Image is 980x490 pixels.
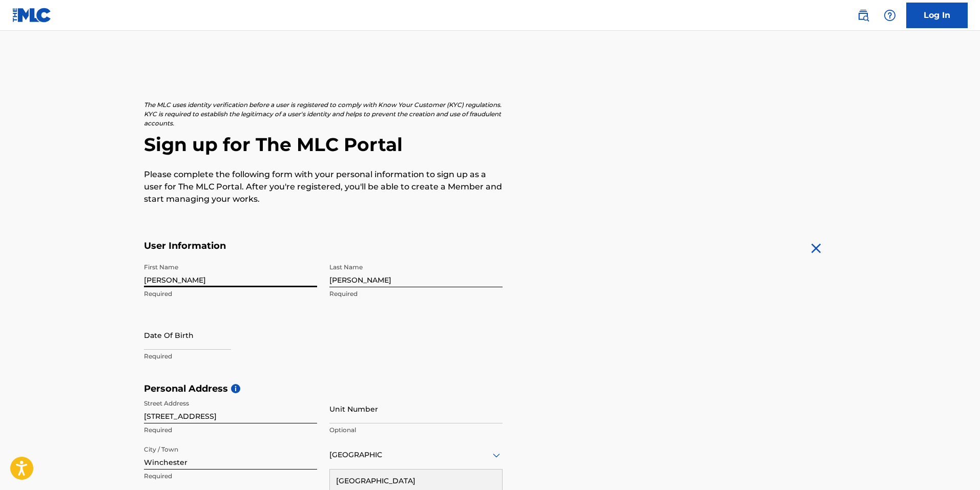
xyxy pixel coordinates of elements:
[144,100,503,128] p: The MLC uses identity verification before a user is registered to comply with Know Your Customer ...
[853,5,873,26] a: Public Search
[329,425,503,435] p: Optional
[857,9,869,22] img: search
[144,425,317,435] p: Required
[12,8,52,23] img: MLC Logo
[329,289,503,299] p: Required
[906,3,968,28] a: Log In
[144,383,837,395] h5: Personal Address
[144,168,503,205] p: Please complete the following form with your personal information to sign up as a user for The ML...
[884,9,896,22] img: help
[808,240,824,257] img: close
[929,441,980,490] iframe: Chat Widget
[231,384,240,393] span: i
[144,352,317,361] p: Required
[144,472,317,481] p: Required
[144,289,317,299] p: Required
[144,133,837,156] h2: Sign up for The MLC Portal
[880,5,900,26] div: Help
[144,240,503,252] h5: User Information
